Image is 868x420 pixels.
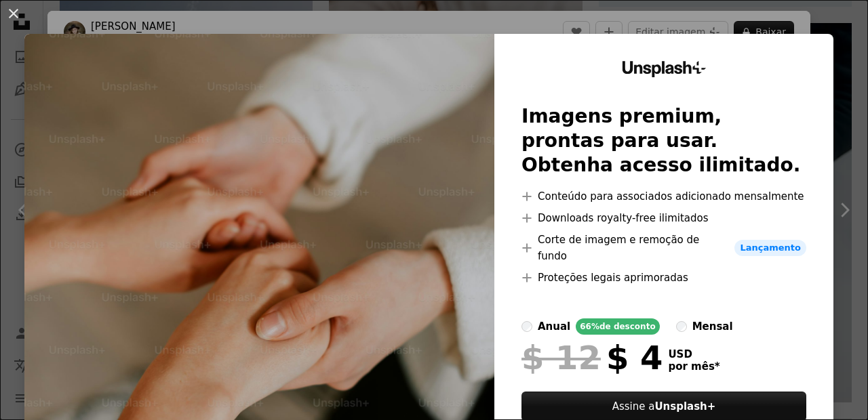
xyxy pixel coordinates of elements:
li: Proteções legais aprimoradas [521,270,806,286]
input: mensal [676,321,687,332]
h2: Imagens premium, prontas para usar. Obtenha acesso ilimitado. [521,104,806,177]
span: Lançamento [734,240,806,256]
input: anual66%de desconto [521,321,532,332]
span: $ 12 [521,340,601,375]
li: Downloads royalty-free ilimitados [521,210,806,226]
span: USD [668,348,719,360]
div: 66% de desconto [576,318,659,335]
li: Conteúdo para associados adicionado mensalmente [521,188,806,205]
div: anual [538,318,570,335]
li: Corte de imagem e remoção de fundo [521,232,806,264]
div: $ 4 [521,340,663,375]
strong: Unsplash+ [654,400,715,413]
div: mensal [692,318,733,335]
span: por mês * [668,360,719,373]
